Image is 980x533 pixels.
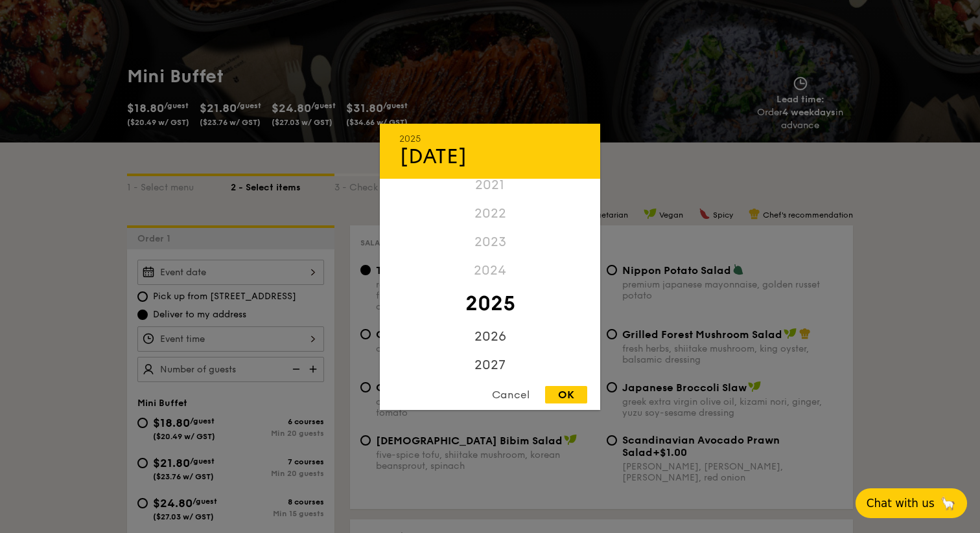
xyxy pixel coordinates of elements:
span: 🦙 [940,495,956,511]
div: 2025 [380,285,600,323]
div: 2024 [380,256,600,285]
div: 2026 [380,323,600,351]
div: 2027 [380,351,600,380]
button: Chat with us🦙 [856,488,967,518]
div: 2025 [399,133,581,144]
span: Chat with us [867,497,935,510]
div: Cancel [479,386,542,403]
div: OK [545,386,587,403]
div: 2023 [380,228,600,256]
div: [DATE] [399,144,581,169]
div: 2021 [380,171,600,199]
div: 2022 [380,199,600,228]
